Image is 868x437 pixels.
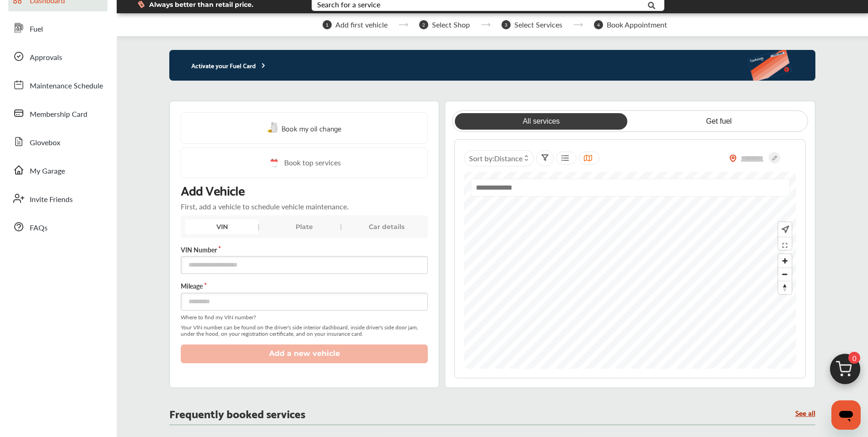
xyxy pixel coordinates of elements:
[268,219,341,234] div: Plate
[823,350,867,393] img: cart_icon.3d0951e8.svg
[432,21,470,29] span: Select Shop
[335,21,388,29] span: Add first vehicle
[8,44,108,68] a: Approvals
[8,16,108,40] a: Fuel
[149,1,253,8] span: Always better than retail price.
[281,122,341,134] span: Book my oil change
[795,409,815,416] a: See all
[633,113,805,130] a: Get fuel
[181,245,428,254] label: VIN Number
[501,20,511,29] span: 3
[181,182,244,197] p: Add Vehicle
[8,101,108,125] a: Membership Card
[8,158,108,182] a: My Garage
[481,23,491,27] img: stepper-arrow.e24c07c6.svg
[30,222,48,234] span: FAQs
[284,157,341,169] span: Book top services
[169,60,267,71] p: Activate your Fuel Card
[469,153,523,164] span: Sort by :
[181,324,428,337] span: Your VIN number can be found on the driver's side interior dashboard, inside driver's side door j...
[8,215,108,239] a: FAQs
[464,172,796,368] canvas: Map
[267,122,279,134] img: oil-change.e5047c97.svg
[138,0,145,8] img: dollor_label_vector.a70140d1.svg
[30,23,43,35] span: Fuel
[455,113,627,130] a: All services
[181,147,428,178] a: Book top services
[607,21,667,29] span: Book Appointment
[8,186,108,210] a: Invite Friends
[350,219,423,234] div: Car details
[594,20,603,29] span: 4
[747,50,815,81] img: activate-banner.5eeab9f0af3a0311e5fa.png
[30,80,103,92] span: Maintenance Schedule
[8,73,108,97] a: Maintenance Schedule
[323,20,332,29] span: 1
[30,52,62,64] span: Approvals
[729,154,737,162] img: location_vector_orange.38f05af8.svg
[30,109,87,120] span: Membership Card
[831,400,861,430] iframe: Button to launch messaging window
[181,314,428,321] span: Where to find my VIN number?
[514,21,562,29] span: Select Services
[30,137,60,149] span: Glovebox
[778,254,792,268] button: Zoom in
[399,23,408,27] img: stepper-arrow.e24c07c6.svg
[419,20,428,29] span: 2
[848,352,860,364] span: 0
[317,1,380,8] div: Search for a service
[778,268,792,281] button: Zoom out
[169,409,305,417] p: Frequently booked services
[181,201,349,212] p: First, add a vehicle to schedule vehicle maintenance.
[185,219,259,234] div: VIN
[30,165,65,177] span: My Garage
[30,194,73,206] span: Invite Friends
[778,281,792,294] button: Reset bearing to north
[181,281,428,290] label: Mileage
[268,157,280,169] img: cal_icon.0803b883.svg
[494,153,523,164] span: Distance
[780,224,789,235] img: recenter.ce011a49.svg
[267,122,341,134] a: Book my oil change
[8,130,108,153] a: Glovebox
[573,23,583,27] img: stepper-arrow.e24c07c6.svg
